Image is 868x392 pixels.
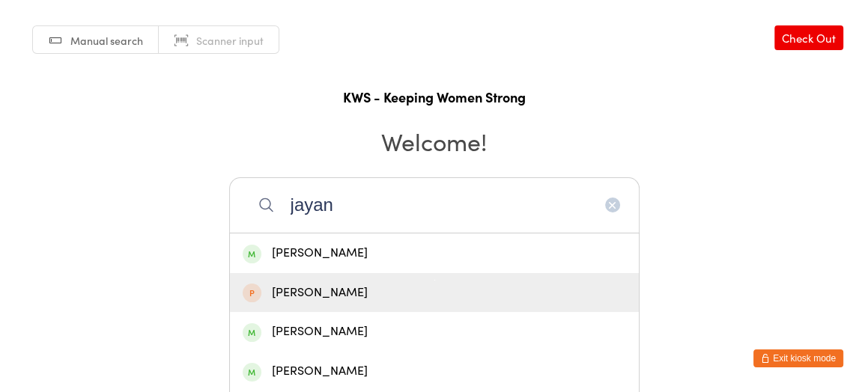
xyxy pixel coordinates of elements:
div: [PERSON_NAME] [243,243,626,263]
h2: Welcome! [15,124,853,158]
span: Manual search [70,33,143,48]
input: Search [229,177,640,233]
div: [PERSON_NAME] [243,361,626,382]
span: Scanner input [196,33,264,48]
button: Exit kiosk mode [753,349,843,367]
div: [PERSON_NAME] [243,322,626,342]
div: [PERSON_NAME] [243,283,626,303]
h1: KWS - Keeping Women Strong [15,88,853,106]
a: Check Out [774,25,843,50]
